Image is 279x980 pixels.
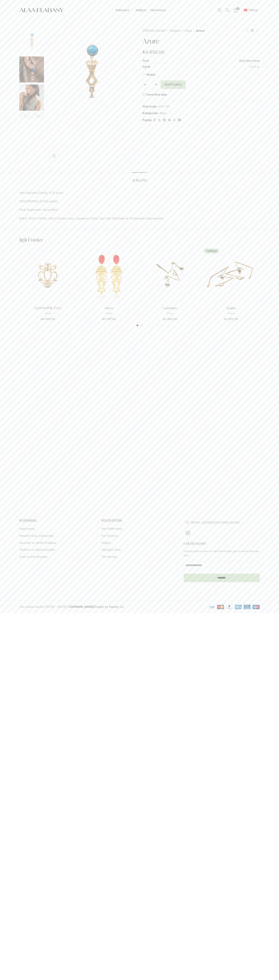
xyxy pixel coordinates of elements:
[241,6,262,14] div: İkincil navigasyon
[143,28,241,33] nav: Breadcrumb
[19,207,260,212] p: Renk Spektrumu: Azure Mavi
[70,605,94,608] a: [DOMAIN_NAME]
[228,311,234,315] a: Küpe
[136,324,138,326] li: Go to slide 1
[19,216,260,221] p: Bakım: Krem, Parfüm, Alkol, Çamaşır Suyu, Şampuan, Deniz Suyu Gibi Maddeler İle Temasından Kaçını...
[201,247,262,320] div: 4 / 8
[184,542,260,545] h3: E-BÜLTEN KAYIT
[139,247,201,320] div: 3 / 8
[143,59,260,69] table: Ürün Ayrıntıları
[19,28,44,56] div: 1 / 4
[150,8,166,12] span: Hakkımızda
[80,247,137,304] a: Ankyra
[147,93,167,96] span: Favorilere ekle
[143,93,167,96] a: Favorilere ekle
[245,28,250,33] a: Önceki ürün
[19,56,44,85] div: 2 / 4
[232,6,240,14] a: 0
[102,317,116,321] bdi: 3.767,40
[78,247,139,320] div: 2 / 8
[19,28,44,54] img: Azure
[101,548,122,552] a: Midnight Fever
[227,306,236,310] a: Epsilon
[224,6,232,14] a: Arama
[41,317,55,321] bdi: 4.950,00
[141,324,143,326] li: Go to slide 2
[172,117,177,123] a: WhatsApp sosyal bağlantısı
[45,311,51,315] a: Küpe
[19,605,137,609] div: Tüm hakları saklıdır [DATE] - [DATE] © |
[158,105,170,108] span: AZU-101
[32,113,44,119] div: Next slide
[170,28,181,33] a: Mağaza
[184,549,260,557] p: Kampanyalarımızdan ve indirimlerimizden güncel olarak haberdar olun.
[184,561,260,570] input: E-posta adresi *
[19,113,44,141] div: 4 / 4
[116,6,132,14] a: Koleksiyon
[167,311,173,315] a: Küpe
[143,28,166,33] a: [PERSON_NAME]
[132,178,147,182] span: Açıklama
[142,247,199,304] a: Candelabra
[224,317,238,321] bdi: 2.265,00
[136,6,146,14] a: Mağaza
[204,249,219,253] span: Tükendi
[224,317,226,321] span: ₺
[34,306,62,310] a: [GEOGRAPHIC_DATA]
[101,518,177,523] h5: KOLEKSİYON
[19,527,35,531] a: Hakkımızda
[101,541,111,545] a: Origins
[19,84,44,113] div: 3 / 4
[19,534,54,538] a: Mesafeli Satış Sözleşmesi
[45,28,137,119] div: 1 / 4
[185,28,192,33] a: Küpe
[162,117,167,123] a: Pinterest sosyal bağlantısı
[101,555,118,559] a: The Reverie
[203,247,260,304] a: Epsilon
[143,49,164,55] bdi: 4.950,00
[246,59,252,62] a: Mavi
[186,520,260,525] a: Liste öğesi bağlantısı
[148,80,154,89] input: Ürün miktarı
[143,118,152,122] span: Paylaş:
[250,65,260,69] p: 9,03 gr
[19,555,48,559] a: İptal ve İade Koşulları
[101,527,123,531] a: Neo Reflections
[19,199,260,203] p: [GEOGRAPHIC_DATA] yapıldı
[19,237,43,243] span: İlgili ürünler
[106,311,112,315] a: Küpe
[19,247,76,304] a: Alexandria
[243,6,260,14] a: tr_TRTürkçe
[248,8,257,12] span: Türkçe
[19,191,260,195] p: Altın Kaplama Gümüş, 9,03 gram
[143,111,159,115] span: Kategoriler:
[19,541,56,545] a: Güvenlik ve Gizlilik Politikası
[143,59,149,63] span: Renk
[105,306,113,310] a: Ankyra
[19,548,56,552] a: Teslimat ve Sipariş Koşulları
[177,117,182,123] a: Telegram sosyal medya linki
[167,117,172,123] a: Linkedin sosyal bağlantısı
[157,117,162,123] a: X social link
[95,605,124,608] a: Design by Melody CS
[239,59,245,62] a: Gold
[19,113,31,119] div: Previous slide
[163,317,165,321] span: ₺
[236,7,239,10] span: 0
[66,6,215,14] div: Ana yönlendirici
[143,105,157,108] span: Stok kodu:
[163,317,177,321] bdi: 2.904,00
[19,8,64,11] a: Site logo
[253,59,260,62] a: Rose
[19,113,44,139] img: Azure - Görsel 4
[255,28,260,33] a: Sonraki ürün
[150,6,166,14] a: Hakkımızda
[19,56,44,83] img: Azure - Görsel 2
[116,8,129,12] span: Koleksiyon
[17,247,78,320] div: 1 / 8
[41,317,43,321] span: ₺
[161,80,186,89] button: Sepete Ekle
[101,534,118,538] a: Far Horizons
